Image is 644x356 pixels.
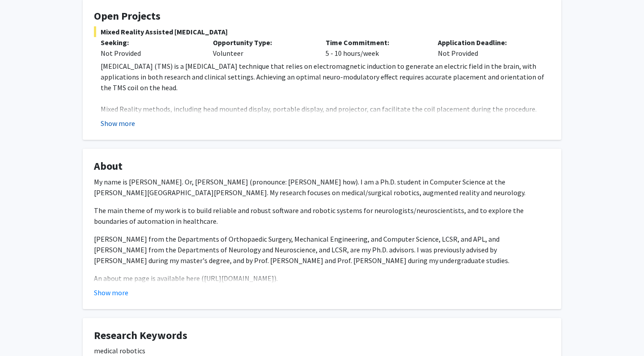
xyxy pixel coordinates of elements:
[101,48,199,59] div: Not Provided
[94,329,550,342] h4: Research Keywords
[101,104,550,125] p: Mixed Reality methods, including head mounted display, portable display, and projector, can facil...
[319,37,431,59] div: 5 - 10 hours/week
[94,287,128,298] button: Show more
[94,273,550,284] p: An about me page is available here ([URL][DOMAIN_NAME]).
[94,345,550,356] p: medical robotics
[431,37,543,59] div: Not Provided
[101,62,544,92] span: [MEDICAL_DATA] (TMS) is a [MEDICAL_DATA] technique that relies on electromagnetic induction to ge...
[94,160,550,173] h4: About
[206,37,318,59] div: Volunteer
[438,37,537,48] p: Application Deadline:
[94,26,550,37] span: Mixed Reality Assisted [MEDICAL_DATA]
[213,37,312,48] p: Opportunity Type:
[101,37,199,48] p: Seeking:
[94,205,550,226] p: The main theme of my work is to build reliable and robust software and robotic systems for neurol...
[326,37,424,48] p: Time Commitment:
[94,10,550,23] h4: Open Projects
[94,177,525,197] span: My name is [PERSON_NAME]. Or, [PERSON_NAME] (pronounce: [PERSON_NAME] how). I am a Ph.D. student ...
[7,316,38,349] iframe: Chat
[94,234,550,266] p: [PERSON_NAME] from the Departments of Orthopaedic Surgery, Mechanical Engineering, and Computer S...
[101,118,135,129] button: Show more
